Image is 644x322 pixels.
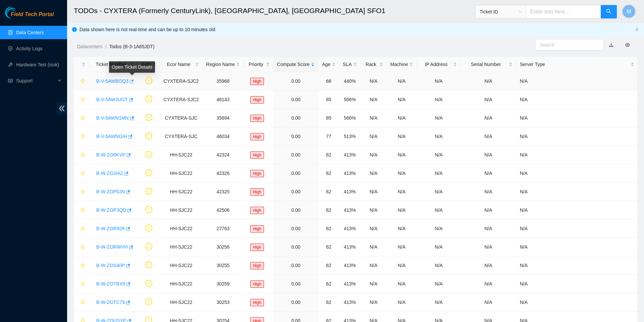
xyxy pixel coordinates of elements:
td: 413% [339,146,360,164]
td: N/A [361,72,387,90]
td: 30256 [203,238,244,256]
td: N/A [387,72,417,90]
td: 30259 [203,275,244,293]
td: N/A [361,201,387,219]
td: N/A [361,275,387,293]
td: 413% [339,183,360,201]
span: exclamation-circle [145,132,152,139]
td: 413% [339,219,360,238]
td: HH-SJC22 [160,183,203,201]
td: 513% [339,127,360,146]
span: search [606,9,611,15]
button: close [635,27,639,32]
input: Search [540,41,594,49]
td: 0.00 [273,293,318,312]
td: N/A [387,238,417,256]
span: exclamation-circle [145,280,152,287]
td: 42325 [203,183,244,201]
span: exclamation-circle [145,151,152,158]
td: N/A [417,164,461,183]
td: N/A [516,146,638,164]
td: N/A [361,90,387,109]
td: N/A [417,183,461,201]
td: N/A [417,293,461,312]
span: star [80,263,85,268]
td: CYXTERA-SJC [160,127,203,146]
a: B-V-5AWJUGT [96,97,128,102]
td: N/A [516,219,638,238]
span: Support [16,74,56,87]
span: exclamation-circle [145,206,152,213]
span: High [250,225,264,233]
td: 42506 [203,201,244,219]
td: N/A [387,127,417,146]
td: N/A [417,109,461,127]
a: B-W-ZOTC79 [96,300,125,305]
td: 62 [318,219,339,238]
td: N/A [361,256,387,275]
td: 0.00 [273,72,318,90]
td: 42326 [203,164,244,183]
td: N/A [461,293,516,312]
span: High [250,96,264,104]
td: 0.00 [273,201,318,219]
td: N/A [461,90,516,109]
td: N/A [461,164,516,183]
button: star [77,278,86,289]
td: CYXTERA-SJC [160,109,203,127]
span: star [80,134,85,139]
span: star [80,208,85,213]
span: M [627,7,631,16]
div: Open Ticket Details [109,61,155,73]
a: B-W-ZOR929 [96,226,125,231]
span: star [80,116,85,121]
td: HH-SJC22 [160,201,203,219]
td: N/A [417,219,461,238]
td: N/A [516,238,638,256]
td: HH-SJC22 [160,293,203,312]
span: star [80,171,85,176]
span: star [80,189,85,195]
td: 413% [339,238,360,256]
button: star [77,113,86,123]
span: star [80,79,85,84]
input: Enter text here... [526,5,601,18]
span: exclamation-circle [145,188,152,195]
a: B-W-ZOP0JN [96,189,125,194]
td: N/A [387,146,417,164]
span: High [250,78,264,85]
td: N/A [361,183,387,201]
span: exclamation-circle [145,298,152,305]
td: HH-SJC22 [160,219,203,238]
td: N/A [417,238,461,256]
td: 0.00 [273,256,318,275]
span: star [80,300,85,305]
a: B-V-5AWBOQ3 [96,78,128,84]
td: 413% [339,293,360,312]
td: N/A [417,256,461,275]
td: 62 [318,293,339,312]
span: Field Tech Portal [11,11,54,18]
td: N/A [361,293,387,312]
td: N/A [361,146,387,164]
td: N/A [461,238,516,256]
td: 0.00 [273,164,318,183]
a: Datacenters [77,44,102,49]
span: exclamation-circle [145,169,152,176]
button: star [77,260,86,271]
td: 0.00 [273,238,318,256]
td: N/A [461,146,516,164]
a: Akamai TechnologiesField Tech Portal [5,12,54,21]
button: star [77,242,86,252]
td: 30255 [203,256,244,275]
td: HH-SJC22 [160,164,203,183]
span: exclamation-circle [145,224,152,232]
td: N/A [417,201,461,219]
span: exclamation-circle [145,114,152,121]
td: 62 [318,183,339,201]
td: 85 [318,90,339,109]
a: Data Centers [16,30,44,35]
td: 62 [318,201,339,219]
td: N/A [387,183,417,201]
